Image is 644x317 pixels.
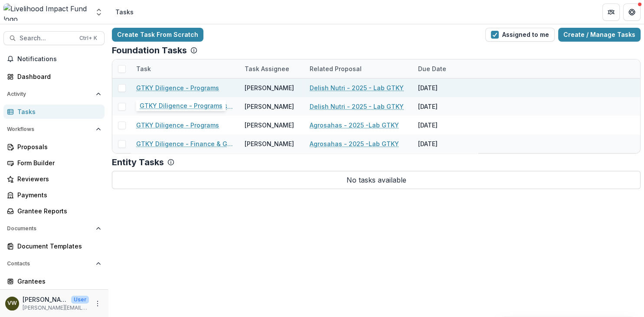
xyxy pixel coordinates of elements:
a: Dashboard [3,69,105,84]
div: Related Proposal [304,64,367,73]
div: Reviewers [17,174,98,183]
div: Ctrl + K [78,33,99,43]
div: Task [131,59,239,78]
div: Grantees [17,277,98,286]
a: Delish Nutri - 2025 - Lab GTKY [310,102,404,111]
a: Form Builder [3,156,105,170]
span: Activity [7,91,92,97]
button: Search... [3,31,105,45]
button: More [92,298,103,309]
span: Notifications [17,56,101,63]
div: Related Proposal [304,59,413,78]
button: Open entity switcher [93,3,105,21]
div: [PERSON_NAME] [245,139,294,148]
button: Open Activity [3,87,105,101]
div: Vera Wachira [7,301,17,306]
span: Documents [7,225,92,232]
div: [DATE] [413,116,478,134]
div: Form Builder [17,158,98,167]
a: Agrosahas - 2025 -Lab GTKY [310,121,399,130]
a: Tasks [3,105,105,119]
div: Proposals [17,142,98,151]
a: GTKY Diligence - Programs [136,121,219,130]
span: Contacts [7,261,92,267]
div: Payments [17,190,98,199]
a: GTKY Diligence - Finance & Governance [136,139,234,148]
button: Open Workflows [3,122,105,136]
a: Delish Nutri - 2025 - Lab GTKY [310,83,404,92]
p: [PERSON_NAME] [23,295,68,304]
span: Workflows [7,126,92,132]
div: Due Date [413,64,451,73]
a: GTKY Diligence - Programs [136,83,219,92]
span: Search... [20,35,74,42]
a: Grantee Reports [3,204,105,218]
a: Create / Manage Tasks [558,28,641,42]
div: Task Assignee [239,59,304,78]
a: Agrosahas - 2025 -Lab GTKY [310,139,399,148]
div: Due Date [413,59,478,78]
button: Open Documents [3,222,105,235]
p: Foundation Tasks [112,45,187,56]
p: [PERSON_NAME][EMAIL_ADDRESS][DOMAIN_NAME] [23,304,89,312]
div: [PERSON_NAME] [245,83,294,92]
nav: breadcrumb [112,6,137,18]
button: Partners [602,3,620,21]
div: Tasks [17,107,98,116]
button: Notifications [3,52,105,66]
a: Grantees [3,274,105,288]
img: Livelihood Impact Fund logo [3,3,89,21]
a: Proposals [3,140,105,154]
div: Tasks [115,7,134,16]
a: GTKY Diligence - Finance & Governance [136,102,234,111]
a: Reviewers [3,172,105,186]
div: Grantee Reports [17,206,98,216]
a: Document Templates [3,239,105,253]
div: [DATE] [413,97,478,116]
button: Get Help [623,3,641,21]
a: Create Task From Scratch [112,28,203,42]
button: Assigned to me [485,28,555,42]
p: User [71,296,89,304]
div: [PERSON_NAME] [245,102,294,111]
div: [DATE] [413,134,478,153]
div: [PERSON_NAME] [245,121,294,130]
a: Payments [3,188,105,202]
div: Document Templates [17,242,98,251]
p: Entity Tasks [112,157,164,167]
div: Task [131,64,156,73]
div: Task Assignee [239,64,294,73]
p: No tasks available [112,171,641,189]
button: Open Contacts [3,257,105,271]
div: [DATE] [413,78,478,97]
div: Dashboard [17,72,98,81]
